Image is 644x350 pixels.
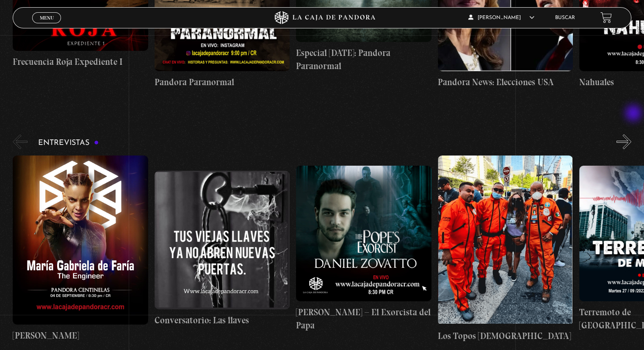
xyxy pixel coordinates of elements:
[13,55,148,69] h4: Frecuencia Roja Expediente I
[438,75,573,89] h4: Pandora News: Elecciones USA
[438,156,573,342] a: Los Topos [DEMOGRAPHIC_DATA]
[155,156,290,342] a: Conversatorio: Las llaves
[38,139,99,147] h3: Entrevistas
[13,329,148,342] h4: [PERSON_NAME]
[40,15,54,20] span: Menu
[296,46,431,73] h4: Especial [DATE]: Pandora Paranormal
[468,15,534,20] span: [PERSON_NAME]
[600,12,612,23] a: View your shopping cart
[37,22,57,28] span: Cerrar
[616,134,631,149] button: Next
[13,134,28,149] button: Previous
[555,15,575,20] a: Buscar
[296,156,431,342] a: [PERSON_NAME] – El Exorcista del Papa
[13,156,148,342] a: [PERSON_NAME]
[155,314,290,327] h4: Conversatorio: Las llaves
[296,306,431,332] h4: [PERSON_NAME] – El Exorcista del Papa
[155,75,290,89] h4: Pandora Paranormal
[438,329,573,343] h4: Los Topos [DEMOGRAPHIC_DATA]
